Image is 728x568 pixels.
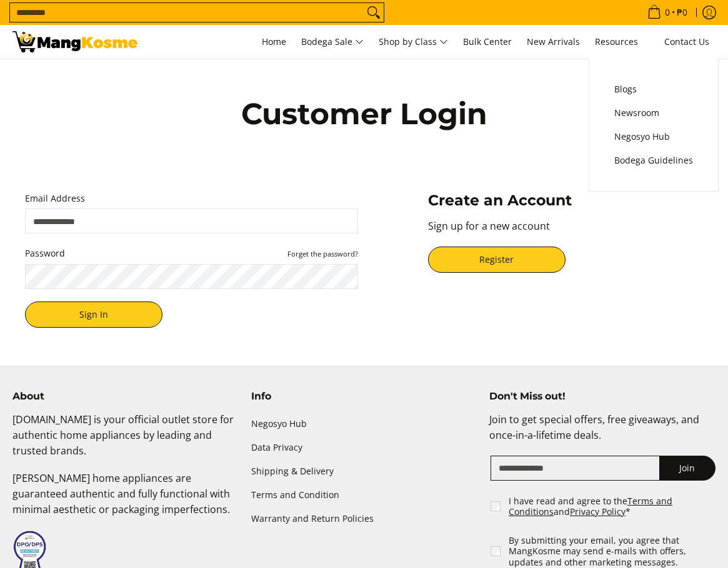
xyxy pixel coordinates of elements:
a: Negosyo Hub [251,412,477,436]
h3: Create an Account [428,191,703,210]
a: Warranty and Return Policies [251,507,477,531]
span: Bodega Guidelines [614,153,693,169]
label: Password [25,246,358,262]
img: Account | Mang Kosme [12,31,137,52]
label: I have read and agree to the and * [509,496,717,517]
nav: Main Menu [150,25,716,59]
span: Bulk Center [463,36,512,47]
a: Home [256,25,292,59]
span: Home [262,36,286,47]
span: ₱0 [675,8,689,17]
a: Privacy Policy [570,506,626,517]
label: Email Address [25,191,358,207]
span: • [644,6,691,19]
span: Negosyo Hub [614,129,693,145]
h4: Info [251,390,477,403]
label: By submitting your email, you agree that MangKosme may send e-mails with offers, updates and othe... [509,535,717,568]
a: Negosyo Hub [608,125,699,149]
span: Resources [595,34,649,50]
p: [PERSON_NAME] home appliances are guaranteed authentic and fully functional with minimal aestheti... [12,471,239,529]
a: Shipping & Delivery [251,459,477,483]
a: Shop by Class [372,25,454,59]
a: Contact Us [658,25,716,59]
button: Password [287,248,358,258]
h4: Don't Miss out! [489,390,716,403]
span: Newsroom [614,105,693,121]
a: Terms and Conditions [509,495,672,518]
a: Resources [589,25,656,59]
button: Sign In [25,301,162,328]
p: Sign up for a new account [428,218,703,247]
a: Bulk Center [457,25,518,59]
a: Bodega Sale [295,25,370,59]
h4: About [12,390,239,403]
span: New Arrivals [527,36,580,47]
a: Bodega Guidelines [608,149,699,172]
h1: Customer Login [102,95,626,132]
a: Terms and Condition [251,483,477,507]
a: Blogs [608,77,699,101]
p: Join to get special offers, free giveaways, and once-in-a-lifetime deals. [489,412,716,456]
a: Register [428,247,566,273]
small: Forget the password? [287,249,358,258]
span: Bodega Sale [301,34,364,50]
p: [DOMAIN_NAME] is your official outlet store for authentic home appliances by leading and trusted ... [12,412,239,471]
button: Search [364,3,384,22]
a: Newsroom [608,101,699,125]
a: New Arrivals [521,25,586,59]
button: Join [659,456,716,481]
a: Data Privacy [251,436,477,459]
span: Shop by Class [379,34,448,50]
span: Blogs [614,82,693,97]
span: Contact Us [664,36,709,47]
span: 0 [663,8,672,17]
